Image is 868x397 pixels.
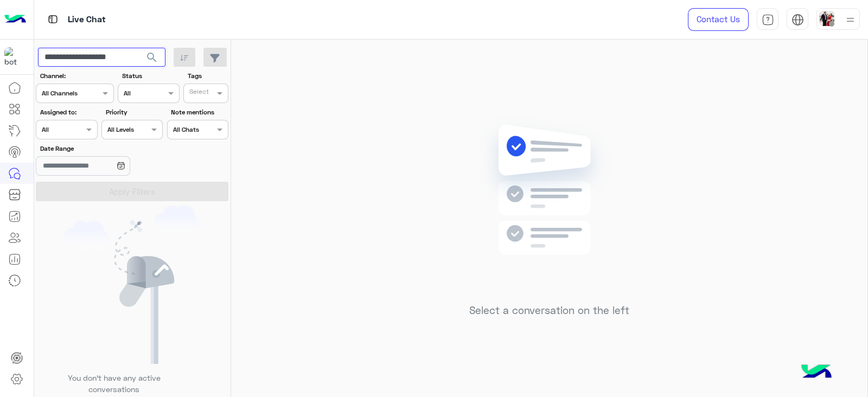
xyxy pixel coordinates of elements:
a: Contact Us [688,8,749,31]
img: userImage [819,11,834,26]
img: 1403182699927242 [4,47,24,67]
img: empty users [64,206,201,364]
img: Logo [4,8,26,31]
img: no messages [471,116,628,296]
label: Status [122,71,178,81]
img: profile [844,13,857,27]
label: Assigned to: [40,107,96,117]
img: tab [46,12,60,26]
label: Priority [106,107,162,117]
span: search [145,51,158,64]
div: Select [188,87,209,99]
p: You don’t have any active conversations [59,372,169,395]
p: Live Chat [68,12,106,27]
label: Channel: [40,71,113,81]
label: Note mentions [171,107,227,117]
a: tab [757,8,778,31]
img: tab [792,14,804,26]
label: Tags [188,71,227,81]
h5: Select a conversation on the left [469,304,629,317]
button: Apply Filters [36,182,228,201]
label: Date Range [40,144,162,153]
button: search [139,48,165,71]
img: tab [762,14,774,26]
img: hulul-logo.png [797,354,835,392]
